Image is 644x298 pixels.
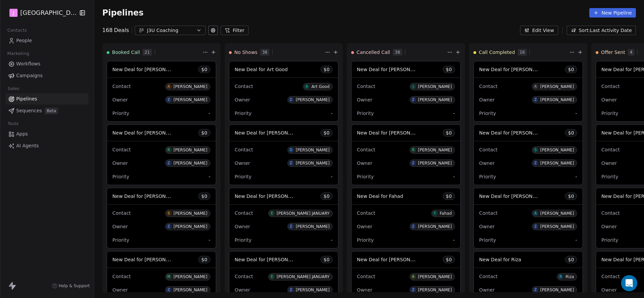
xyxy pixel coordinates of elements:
span: Owner [235,224,250,229]
span: Sequences [16,107,42,114]
div: Booked Call21 [107,43,201,61]
div: [PERSON_NAME] [540,148,574,152]
div: Z [534,97,537,102]
span: Owner [112,160,128,166]
span: Contact [357,274,375,279]
div: New Deal for Art Good$0ContactAArt GoodOwnerZ[PERSON_NAME]Priority- [229,61,338,122]
span: New Deal for [PERSON_NAME] [112,256,184,263]
span: Priority [479,174,496,179]
span: Owner [601,160,617,166]
span: New Deal for [PERSON_NAME] JANUARY [235,256,328,263]
button: Sort: Last Activity Date [567,26,636,35]
span: Owner [601,287,617,293]
span: $ 0 [201,129,207,136]
span: New Deal for [PERSON_NAME] [479,66,550,72]
div: [PERSON_NAME] [540,288,574,292]
span: $ 0 [201,193,207,200]
span: Owner [479,224,495,229]
span: 21 [143,49,152,56]
div: A [534,84,537,89]
span: Call Completed [479,49,515,56]
div: [PERSON_NAME] [296,161,330,166]
span: Help & Support [59,283,90,289]
span: J [13,9,14,16]
div: Z [290,287,292,293]
div: Z [168,97,170,102]
span: $ 0 [324,193,330,200]
div: R [412,147,414,153]
div: [PERSON_NAME] [296,224,330,229]
span: - [453,237,455,243]
div: Open Intercom Messenger [621,275,637,291]
span: Priority [112,237,129,243]
span: New Deal for [PERSON_NAME] [235,129,306,136]
a: SequencesBeta [5,105,88,116]
span: $ 0 [446,256,452,263]
span: Contact [235,210,253,216]
span: Contact [601,147,620,152]
span: Contact [357,84,375,89]
span: Priority [357,174,374,179]
span: Contact [479,84,497,89]
div: Z [412,287,414,293]
span: $ 0 [324,66,330,73]
span: Owner [357,97,372,102]
div: [PERSON_NAME] [418,161,452,166]
span: - [331,110,333,117]
span: Contact [479,147,497,152]
div: M [167,274,170,279]
span: Contact [112,210,131,216]
div: [PERSON_NAME] [540,224,574,229]
div: F [434,211,436,216]
div: New Deal for [PERSON_NAME]$0ContactS[PERSON_NAME]OwnerZ[PERSON_NAME]Priority- [473,124,583,185]
span: Priority [479,111,496,116]
span: - [209,110,210,117]
div: New Deal for [PERSON_NAME] JANUARY$0ContactE[PERSON_NAME] JANUARYOwnerZ[PERSON_NAME]Priority- [229,188,338,248]
div: New Deal for [PERSON_NAME]$0ContactS[PERSON_NAME]OwnerZ[PERSON_NAME]Priority- [107,188,216,248]
span: Offer Sent [601,49,625,56]
a: Help & Support [52,283,90,289]
span: - [331,173,333,180]
div: A [306,84,308,89]
a: People [5,35,88,46]
div: S [535,147,537,153]
span: Contact [479,274,497,279]
div: Z [168,287,170,293]
span: Owner [479,97,495,102]
div: D [290,147,292,153]
span: Workflows [16,60,41,67]
div: New Deal for [PERSON_NAME]$0ContactR[PERSON_NAME]OwnerZ[PERSON_NAME]Priority- [107,124,216,185]
div: [PERSON_NAME] [418,224,452,229]
div: [PERSON_NAME] [174,161,207,166]
span: Owner [112,287,128,293]
div: Z [290,97,292,102]
span: Contact [235,274,253,279]
span: New Deal for [PERSON_NAME] [112,129,184,136]
div: [PERSON_NAME] [418,97,452,102]
div: New Deal for [PERSON_NAME]$0ContactA[PERSON_NAME]OwnerZ[PERSON_NAME]Priority- [107,61,216,122]
div: No Shows38 [229,43,324,61]
button: J[GEOGRAPHIC_DATA] [8,7,74,19]
div: [PERSON_NAME] [540,211,574,216]
div: Z [168,160,170,166]
span: $ 0 [446,66,452,73]
span: Priority [235,237,252,243]
span: Priority [235,174,252,179]
div: New Deal for [PERSON_NAME]$0ContactA[PERSON_NAME]OwnerZ[PERSON_NAME]Priority- [473,61,583,122]
div: Z [412,224,414,229]
span: $ 0 [201,66,207,73]
span: Tools [5,119,21,129]
button: New Pipeline [589,8,636,18]
span: Contact [601,84,620,89]
span: Contact [112,274,131,279]
div: Z [290,224,292,229]
div: [PERSON_NAME] [540,97,574,102]
div: [PERSON_NAME] [296,288,330,292]
span: Owner [479,160,495,166]
div: Call Completed16 [473,43,568,61]
span: Campaigns [16,72,43,79]
span: Contact [112,147,131,152]
span: Owner [357,160,372,166]
div: R [560,274,562,279]
span: Owner [479,287,495,293]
